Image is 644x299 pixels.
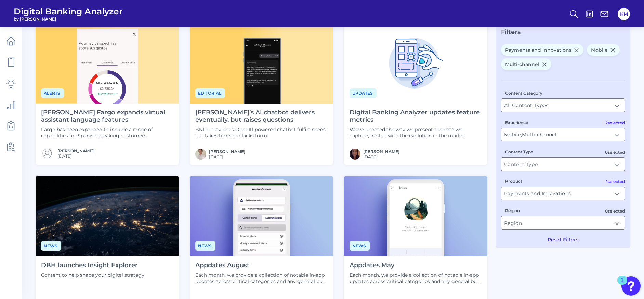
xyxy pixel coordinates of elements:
[548,236,578,243] button: Reset Filters
[195,126,328,139] p: BNPL provider’s OpenAI-powered chatbot fulfils needs, but takes time and lacks form
[195,109,328,124] h4: [PERSON_NAME]’s AI chatbot delivers eventually, but raises questions
[350,126,482,139] p: We’ve updated the way we present the data we capture, in step with the evolution in the market
[41,241,61,251] span: News
[501,216,625,229] input: Region
[344,176,487,257] img: Appdates - Phone (7).png
[350,272,482,284] p: Each month, we provide a collection of notable in-app updates across critical categories and any ...
[195,90,225,96] a: Editorial
[505,208,520,213] label: Region
[195,149,206,160] img: MIchael McCaw
[344,23,487,104] img: Mobile Apps - New.png
[621,276,641,296] button: Open Resource Center, 1 new notification
[36,176,179,257] img: nasa-Q1p7bh3SHj8-unsplash_(1).jpg
[505,120,528,125] label: Experience
[618,8,630,20] button: KM
[350,262,482,269] h4: Appdates May
[363,149,399,154] a: [PERSON_NAME]
[41,272,144,278] p: Content to help shape your digital strategy
[505,149,533,154] label: Content Type
[501,28,521,36] span: Filters
[41,90,64,96] a: Alerts
[501,44,583,56] span: Payments and Innovations
[350,90,377,96] a: Updates
[14,6,123,16] span: Digital Banking Analyzer
[195,242,215,249] a: News
[195,241,215,251] span: News
[621,280,624,289] div: 1
[195,262,328,269] h4: Appdates August
[587,44,620,56] span: Mobile
[190,23,333,104] img: klarnamain.png
[350,88,377,98] span: Updates
[190,176,333,257] img: Appdates - Phone.png
[41,126,173,139] p: Fargo has been expanded to include a range of capabilities for Spanish speaking customers
[41,109,173,124] h4: [PERSON_NAME] Fargo expands virtual assistant language features
[209,154,245,159] span: [DATE]
[350,149,360,160] img: 1000005602.jpg
[501,58,551,70] span: Multi-channel
[501,158,625,171] input: Content Type
[505,91,542,96] label: Content Category
[14,16,123,22] span: by [PERSON_NAME]
[195,272,328,284] p: Each month, we provide a collection of notable in-app updates across critical categories and any ...
[209,149,245,154] a: [PERSON_NAME]
[195,88,225,98] span: Editorial
[350,242,370,249] a: News
[41,88,64,98] span: Alerts
[41,262,144,269] h4: DBH launches Insight Explorer
[350,241,370,251] span: News
[57,153,94,159] span: [DATE]
[350,109,482,124] h4: Digital Banking Analyzer updates feature metrics
[57,148,94,153] a: [PERSON_NAME]
[505,179,522,184] label: Product
[36,23,179,104] img: Wellsf.png
[363,154,399,159] span: [DATE]
[41,242,61,249] a: News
